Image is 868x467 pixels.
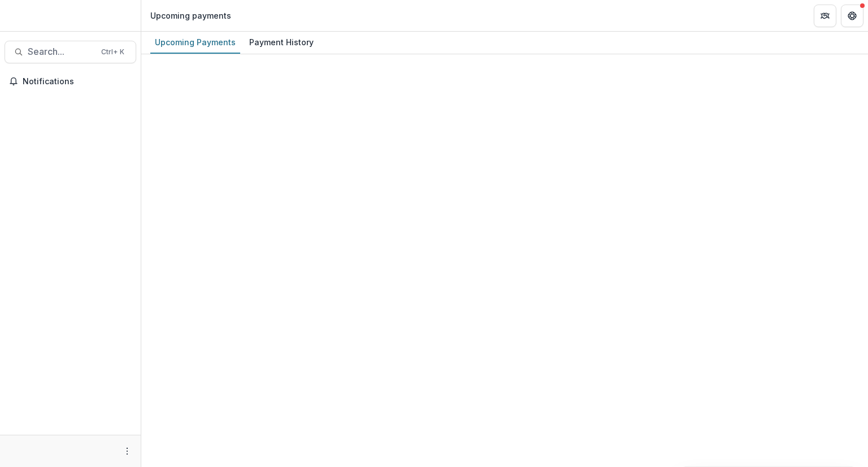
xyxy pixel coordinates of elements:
button: Partners [814,5,836,27]
button: More [120,444,134,458]
button: Notifications [5,72,136,90]
div: Upcoming payments [150,10,231,21]
a: Upcoming Payments [150,32,240,54]
nav: breadcrumb [146,7,236,24]
button: Get Help [841,5,863,27]
div: Upcoming Payments [150,34,240,50]
a: Payment History [245,32,318,54]
span: Notifications [23,77,132,87]
span: Search... [28,46,94,57]
div: Payment History [245,34,318,50]
button: Search... [5,41,136,63]
div: Ctrl + K [99,46,127,58]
